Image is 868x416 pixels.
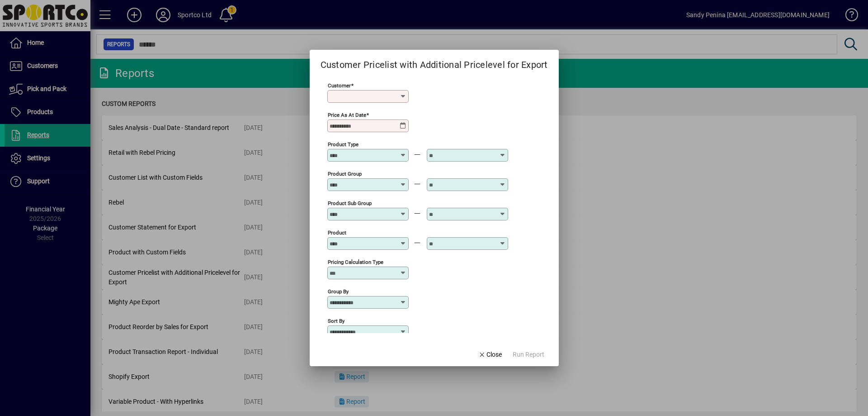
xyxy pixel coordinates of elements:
mat-label: Group By [328,288,349,295]
mat-label: Product Sub Group [328,200,372,206]
mat-label: Product Type [328,141,359,148]
mat-label: Customer [328,82,351,89]
mat-label: Product Group [328,171,362,177]
span: Close [478,350,502,359]
mat-label: Price as at Date [328,112,366,118]
button: Close [475,346,505,363]
mat-label: Product [328,230,346,236]
h2: Customer Pricelist with Additional Pricelevel for Export [310,50,559,72]
mat-label: Sort By [328,318,344,324]
mat-label: Pricing Calculation Type [328,259,383,265]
